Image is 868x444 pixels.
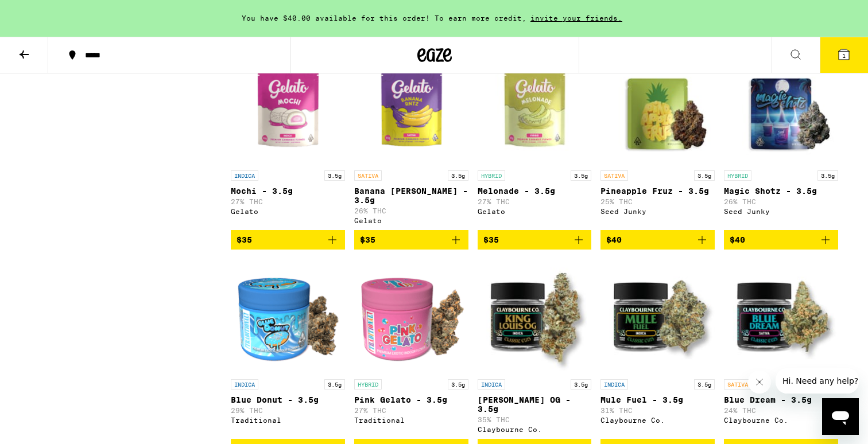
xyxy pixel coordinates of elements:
[724,230,838,250] button: Add to bag
[354,395,468,404] p: Pink Gelato - 3.5g
[448,379,468,390] p: 3.5g
[724,407,838,414] p: 24% THC
[600,230,715,250] button: Add to bag
[600,379,628,390] p: INDICA
[354,217,468,224] div: Gelato
[724,395,838,404] p: Blue Dream - 3.5g
[354,230,468,250] button: Add to bag
[600,198,715,205] p: 25% THC
[724,208,838,215] div: Seed Junky
[478,426,592,433] div: Claybourne Co.
[231,186,345,196] p: Mochi - 3.5g
[600,170,628,181] p: SATIVA
[571,379,591,390] p: 3.5g
[237,235,252,244] span: $35
[354,186,468,205] p: Banana [PERSON_NAME] - 3.5g
[231,379,258,390] p: INDICA
[724,50,838,230] a: Open page for Magic Shotz - 3.5g from Seed Junky
[724,379,751,390] p: SATIVA
[600,208,715,215] div: Seed Junky
[478,379,505,390] p: INDICA
[354,50,468,165] img: Gelato - Banana Runtz - 3.5g
[478,395,592,414] p: [PERSON_NAME] OG - 3.5g
[600,416,715,424] div: Claybourne Co.
[483,235,499,244] span: $35
[820,37,868,73] button: 1
[231,395,345,404] p: Blue Donut - 3.5g
[478,208,592,215] div: Gelato
[694,379,715,390] p: 3.5g
[730,235,745,244] span: $40
[354,259,468,373] img: Traditional - Pink Gelato - 3.5g
[360,235,375,244] span: $35
[694,170,715,181] p: 3.5g
[600,50,715,230] a: Open page for Pineapple Fruz - 3.5g from Seed Junky
[354,170,382,181] p: SATIVA
[600,259,715,439] a: Open page for Mule Fuel - 3.5g from Claybourne Co.
[571,170,591,181] p: 3.5g
[776,368,859,394] iframe: Message from company
[478,198,592,205] p: 27% THC
[324,379,345,390] p: 3.5g
[724,186,838,196] p: Magic Shotz - 3.5g
[231,259,345,439] a: Open page for Blue Donut - 3.5g from Traditional
[231,230,345,250] button: Add to bag
[354,207,468,215] p: 26% THC
[354,416,468,424] div: Traditional
[842,52,846,59] span: 1
[354,407,468,414] p: 27% THC
[478,259,592,373] img: Claybourne Co. - King Louis OG - 3.5g
[724,50,838,165] img: Seed Junky - Magic Shotz - 3.5g
[748,371,771,394] iframe: Close message
[242,14,526,22] span: You have $40.00 available for this order! To earn more credit,
[231,208,345,215] div: Gelato
[600,395,715,404] p: Mule Fuel - 3.5g
[231,198,345,205] p: 27% THC
[231,170,258,181] p: INDICA
[231,416,345,424] div: Traditional
[600,259,715,373] img: Claybourne Co. - Mule Fuel - 3.5g
[600,50,715,165] img: Seed Junky - Pineapple Fruz - 3.5g
[478,50,592,230] a: Open page for Melonade - 3.5g from Gelato
[354,379,382,390] p: HYBRID
[478,259,592,439] a: Open page for King Louis OG - 3.5g from Claybourne Co.
[600,407,715,414] p: 31% THC
[478,230,592,250] button: Add to bag
[822,398,859,435] iframe: Button to launch messaging window
[600,186,715,196] p: Pineapple Fruz - 3.5g
[231,407,345,414] p: 29% THC
[724,170,751,181] p: HYBRID
[354,259,468,439] a: Open page for Pink Gelato - 3.5g from Traditional
[231,50,345,165] img: Gelato - Mochi - 3.5g
[817,170,838,181] p: 3.5g
[231,259,345,373] img: Traditional - Blue Donut - 3.5g
[478,170,505,181] p: HYBRID
[448,170,468,181] p: 3.5g
[478,50,592,165] img: Gelato - Melonade - 3.5g
[724,259,838,439] a: Open page for Blue Dream - 3.5g from Claybourne Co.
[478,416,592,423] p: 35% THC
[231,50,345,230] a: Open page for Mochi - 3.5g from Gelato
[606,235,622,244] span: $40
[324,170,345,181] p: 3.5g
[724,259,838,373] img: Claybourne Co. - Blue Dream - 3.5g
[724,198,838,205] p: 26% THC
[478,186,592,196] p: Melonade - 3.5g
[724,416,838,424] div: Claybourne Co.
[526,14,626,22] span: invite your friends.
[354,50,468,230] a: Open page for Banana Runtz - 3.5g from Gelato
